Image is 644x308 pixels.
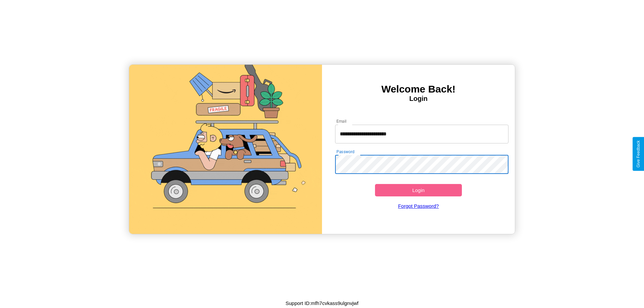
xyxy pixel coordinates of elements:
[336,118,347,124] label: Email
[322,95,515,103] h4: Login
[332,196,505,215] a: Forgot Password?
[129,65,322,234] img: gif
[322,83,515,95] h3: Welcome Back!
[336,149,354,155] label: Password
[636,140,641,168] div: Give Feedback
[375,184,462,196] button: Login
[285,299,359,308] p: Support ID: mfh7cvkass9ulgnvjwf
